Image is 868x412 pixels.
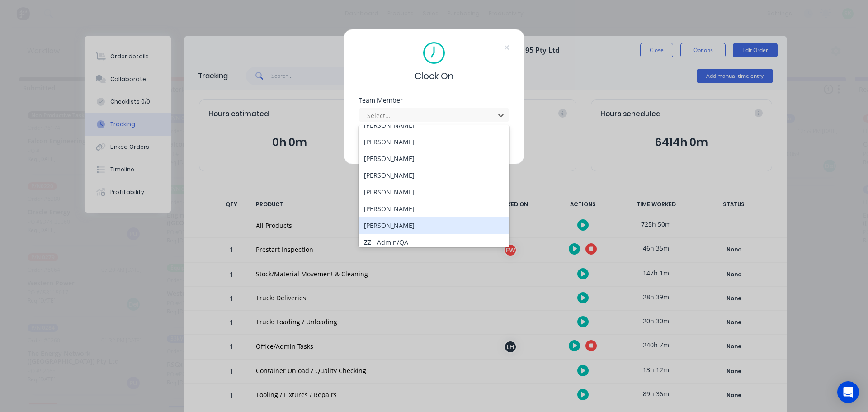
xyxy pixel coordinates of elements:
[359,234,509,251] div: ZZ - Admin/QA
[359,97,509,104] div: Team Member
[359,217,509,234] div: [PERSON_NAME]
[359,117,509,133] div: [PERSON_NAME]
[359,167,509,184] div: [PERSON_NAME]
[837,381,859,403] div: Open Intercom Messenger
[359,133,509,150] div: [PERSON_NAME]
[359,150,509,167] div: [PERSON_NAME]
[359,200,509,217] div: [PERSON_NAME]
[359,184,509,200] div: [PERSON_NAME]
[415,69,453,83] span: Clock On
